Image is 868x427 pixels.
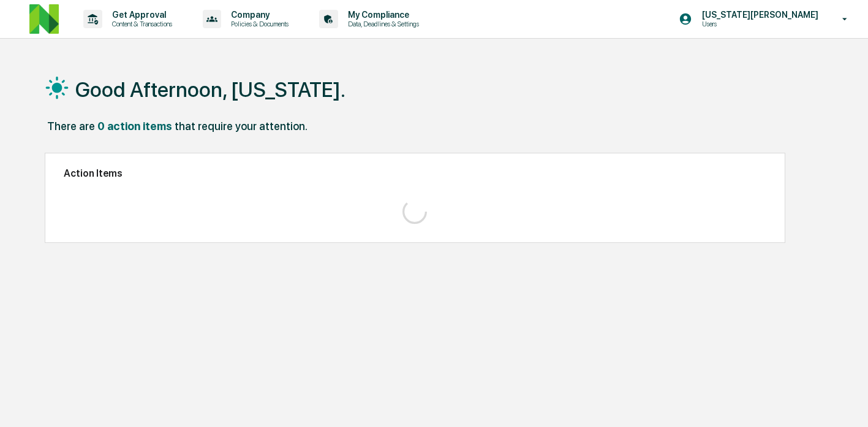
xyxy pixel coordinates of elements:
p: Company [221,10,295,20]
p: Content & Transactions [102,20,178,28]
p: [US_STATE][PERSON_NAME] [692,10,825,20]
h2: Action Items [64,167,767,179]
p: Get Approval [102,10,178,20]
img: logo [29,4,59,34]
p: Users [692,20,812,28]
div: that require your attention. [175,120,308,133]
div: 0 action items [97,120,172,133]
div: There are [47,120,95,133]
h1: Good Afternoon, [US_STATE]. [75,77,345,102]
p: My Compliance [338,10,425,20]
p: Policies & Documents [221,20,295,28]
p: Data, Deadlines & Settings [338,20,425,28]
